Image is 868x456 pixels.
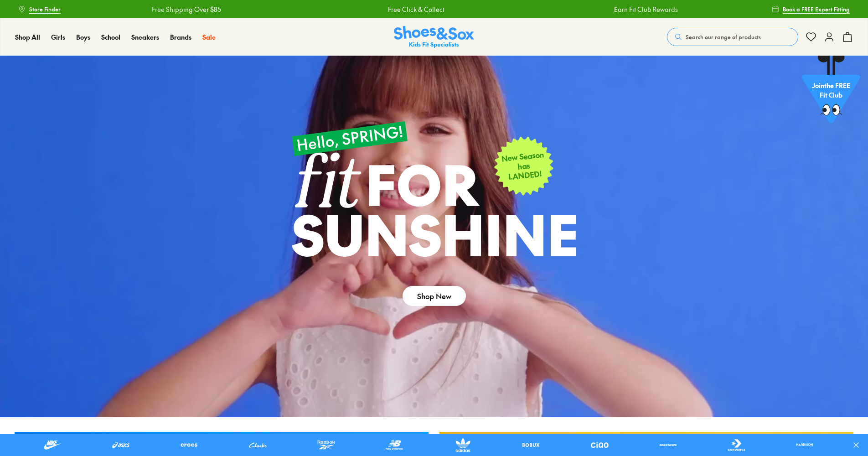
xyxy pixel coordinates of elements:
[394,26,474,48] img: SNS_Logo_Responsive.svg
[614,5,678,14] a: Earn Fit Club Rewards
[18,1,61,17] a: Store Finder
[76,32,90,42] a: Boys
[686,33,761,41] span: Search our range of products
[131,32,159,42] a: Sneakers
[772,1,850,17] a: Book a FREE Expert Fitting
[812,81,824,90] span: Join
[170,32,191,42] a: Brands
[15,32,40,42] a: Shop All
[152,5,221,14] a: Free Shipping Over $85
[51,32,65,42] a: Girls
[394,26,474,48] a: Shoes & Sox
[202,32,216,42] a: Sale
[802,73,860,107] p: the FREE Fit Club
[802,55,860,128] a: Jointhe FREE Fit Club
[783,5,850,13] span: Book a FREE Expert Fitting
[101,32,120,42] a: School
[29,5,61,13] span: Store Finder
[403,286,466,306] a: Shop New
[667,28,798,46] button: Search our range of products
[388,5,444,14] a: Free Click & Collect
